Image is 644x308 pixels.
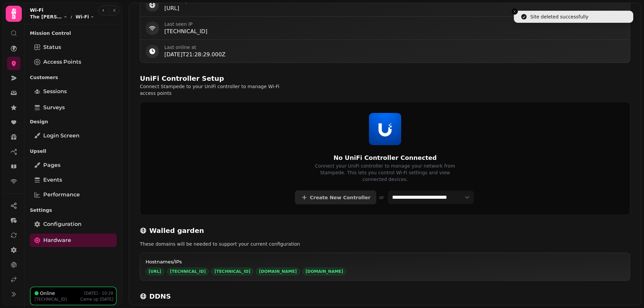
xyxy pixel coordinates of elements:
button: The [PERSON_NAME] Town [30,13,67,20]
a: Performance [30,188,117,201]
h2: Wi-Fi [30,7,94,13]
a: Access Points [30,55,117,69]
a: Status [30,41,117,54]
span: Sessions [43,87,67,96]
span: Came up [80,297,99,302]
span: [DATE] [100,297,113,302]
p: Online [40,290,55,297]
p: [URL] [164,4,625,12]
span: Configuration [43,220,82,228]
h2: UniFi Controller Setup [140,74,224,83]
span: Hardware [43,236,71,244]
button: Create New Controller [295,191,376,204]
img: UniFi Logo [369,113,401,145]
h2: DDNS [149,292,171,301]
p: Design [30,116,117,128]
a: Sessions [30,85,117,98]
p: Last seen IP [164,21,625,27]
a: Login screen [30,129,117,142]
span: Login screen [43,132,79,140]
div: [URL] [146,268,164,275]
span: or [379,194,384,201]
h2: No UniFi Controller Connected [151,153,619,163]
p: Connect Stampede to your UniFi controller to manage Wi-Fi access points [140,83,312,97]
div: [TECHNICAL_ID] [211,268,253,275]
span: Pages [43,161,60,169]
button: Close toast [511,8,518,15]
h3: Hostnames/IPs [146,258,625,265]
a: Surveys [30,101,117,114]
p: Last online at [164,44,625,51]
a: Configuration [30,218,117,231]
a: Pages [30,159,117,172]
a: Hardware [30,234,117,247]
button: Online[DATE] - 10:28[TECHNICAL_ID]Came up[DATE] [30,287,117,305]
span: Access Points [43,58,81,66]
span: Status [43,43,61,51]
p: [DATE]T21:28:29.000Z [164,51,625,59]
span: Performance [43,191,80,199]
p: Customers [30,71,117,83]
div: [TECHNICAL_ID] [167,268,209,275]
p: Connect your UniFi controller to manage your network from Stampede. This lets you control Wi-Fi s... [310,163,460,183]
a: Events [30,173,117,187]
button: Wi-Fi [75,13,94,20]
p: Settings [30,204,117,216]
div: [DOMAIN_NAME] [303,268,346,275]
p: [TECHNICAL_ID] [35,297,67,302]
p: Upsell [30,145,117,157]
p: Mission Control [30,27,117,39]
p: These domains will be needed to support your current configuration [140,241,312,247]
span: Create New Controller [310,195,371,200]
div: Site deleted successfully [530,13,588,20]
p: [TECHNICAL_ID] [164,27,625,36]
nav: breadcrumb [30,13,94,20]
div: [DOMAIN_NAME] [256,268,300,275]
span: Events [43,176,62,184]
span: Surveys [43,104,65,112]
h2: Walled garden [149,226,204,235]
span: The [PERSON_NAME] Town [30,13,62,20]
p: [DATE] - 10:28 [84,291,113,296]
